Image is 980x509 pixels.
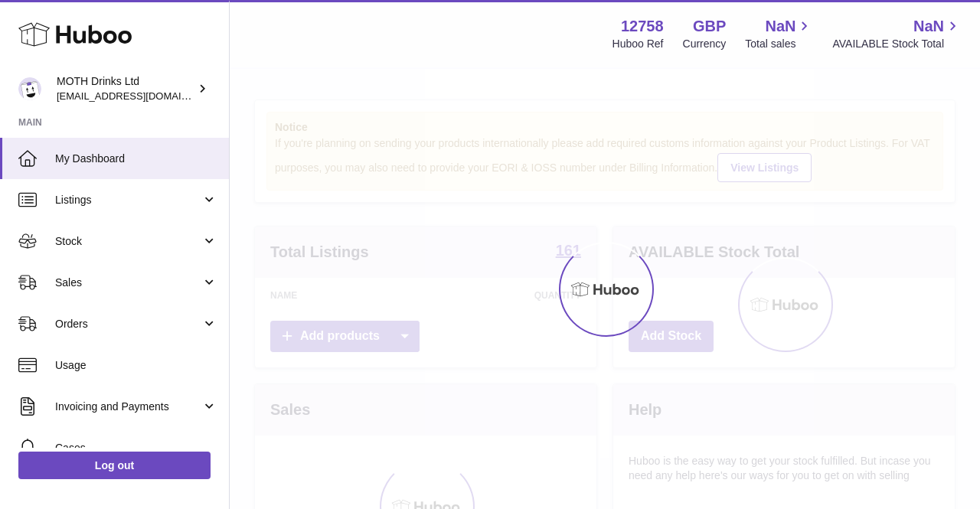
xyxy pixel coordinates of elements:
span: Cases [55,441,217,455]
span: Stock [55,234,201,249]
span: Usage [55,358,217,373]
span: AVAILABLE Stock Total [832,37,962,51]
span: NaN [913,16,944,37]
a: NaN AVAILABLE Stock Total [832,16,962,51]
span: NaN [765,16,795,37]
span: Listings [55,193,201,207]
img: orders@mothdrinks.com [18,77,41,100]
span: Invoicing and Payments [55,400,201,414]
span: [EMAIL_ADDRESS][DOMAIN_NAME] [57,90,225,102]
div: MOTH Drinks Ltd [57,74,194,103]
span: Orders [55,317,201,331]
div: Huboo Ref [612,37,664,51]
a: Log out [18,452,211,479]
strong: 12758 [621,16,664,37]
div: Currency [683,37,727,51]
span: My Dashboard [55,152,217,166]
span: Sales [55,276,201,290]
a: NaN Total sales [745,16,813,51]
strong: GBP [693,16,726,37]
span: Total sales [745,37,813,51]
